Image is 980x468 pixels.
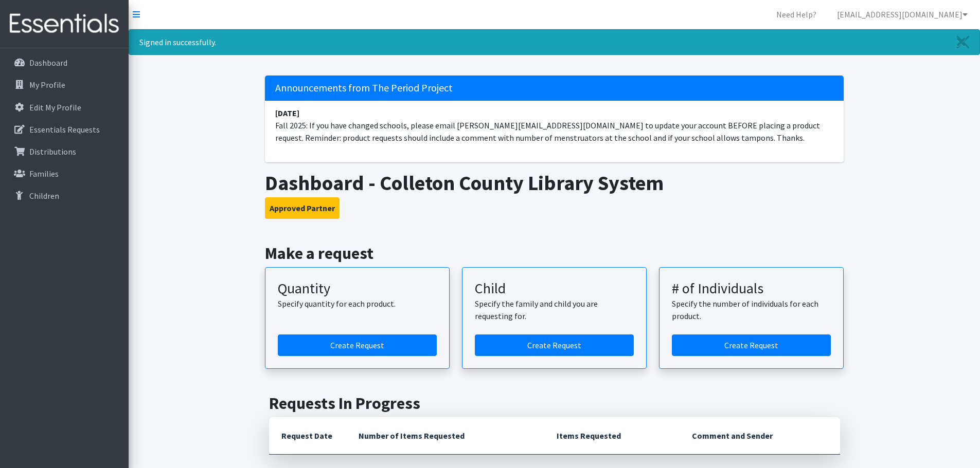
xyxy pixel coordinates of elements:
a: Families [4,163,124,184]
a: Essentials Requests [4,119,124,140]
p: Specify the number of individuals for each product. [672,297,831,322]
th: Request Date [269,417,346,455]
a: Create a request by number of individuals [672,334,831,356]
a: My Profile [4,74,124,95]
p: Families [29,169,59,179]
a: Create a request by quantity [278,334,437,356]
p: Dashboard [29,58,67,68]
th: Comment and Sender [680,417,840,455]
h5: Announcements from The Period Project [265,76,844,101]
a: Dashboard [4,52,124,73]
a: [EMAIL_ADDRESS][DOMAIN_NAME] [829,4,976,25]
h3: Quantity [278,280,437,297]
p: Specify quantity for each product. [278,297,437,310]
a: Edit My Profile [4,97,124,118]
div: Signed in successfully. [129,29,980,55]
p: Edit My Profile [29,102,81,113]
th: Items Requested [544,417,680,455]
button: Approved Partner [265,197,340,219]
h3: # of Individuals [672,280,831,297]
h2: Make a request [265,244,844,263]
a: Need Help? [768,4,825,25]
p: Distributions [29,146,76,157]
p: My Profile [29,80,65,90]
p: Specify the family and child you are requesting for. [475,297,634,322]
a: Children [4,185,124,206]
li: Fall 2025: If you have changed schools, please email [PERSON_NAME][EMAIL_ADDRESS][DOMAIN_NAME] to... [265,101,844,150]
strong: [DATE] [275,108,299,118]
p: Essentials Requests [29,124,100,135]
a: Distributions [4,141,124,162]
a: Close [947,30,979,54]
img: HumanEssentials [4,7,124,41]
h1: Dashboard - Colleton County Library System [265,171,844,195]
p: Children [29,191,59,201]
h2: Requests In Progress [269,394,840,413]
th: Number of Items Requested [346,417,545,455]
a: Create a request for a child or family [475,334,634,356]
h3: Child [475,280,634,297]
